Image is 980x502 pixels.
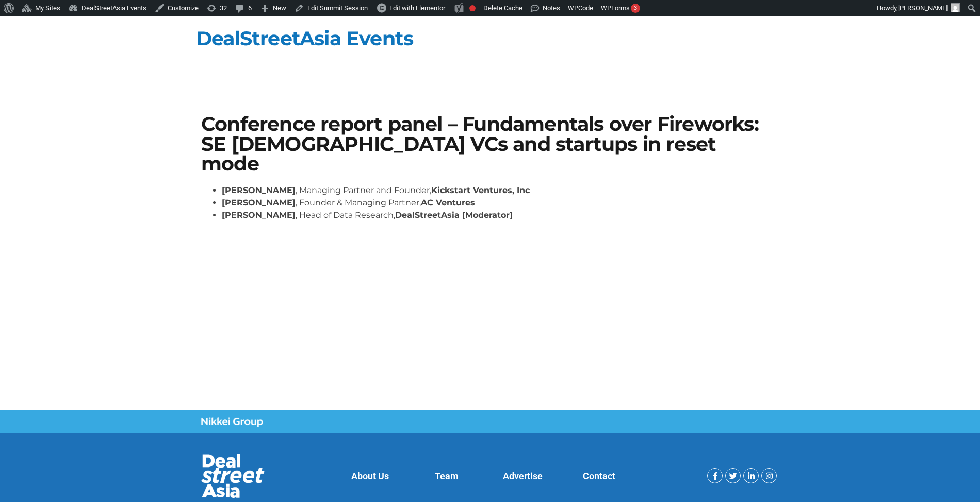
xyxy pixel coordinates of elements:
strong: AC Ventures [421,198,475,207]
strong: [PERSON_NAME] [222,185,296,195]
a: Contact [583,471,615,481]
li: , Managing Partner and Founder, [222,184,779,197]
span: [PERSON_NAME] [898,4,948,12]
a: About Us [351,471,389,481]
strong: Kickstart Ventures, Inc [431,185,530,195]
span: Edit with Elementor [389,4,445,12]
div: Focus keyphrase not set [469,5,476,11]
li: , Head of Data Research, [222,209,779,221]
strong: DealStreetAsia [Moderator] [395,210,513,220]
a: DealStreetAsia Events [196,26,413,50]
a: Advertise [503,471,543,481]
div: 3 [631,4,640,13]
strong: [PERSON_NAME] [222,198,296,207]
a: Team [435,471,459,481]
img: Nikkei Group [201,417,263,427]
li: , Founder & Managing Partner, [222,197,779,209]
h1: Conference report panel – Fundamentals over Fireworks: SE [DEMOGRAPHIC_DATA] VCs and startups in ... [201,114,779,174]
strong: [PERSON_NAME] [222,210,296,220]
